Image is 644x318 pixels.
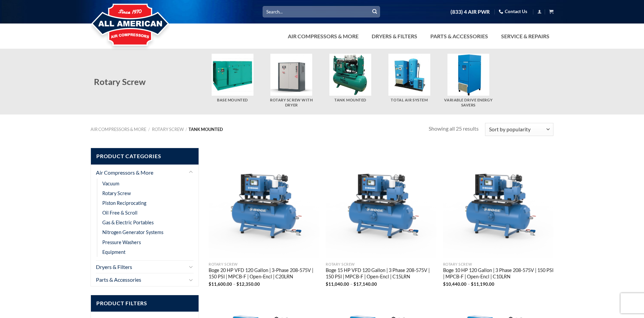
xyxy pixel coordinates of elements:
p: Rotary Screw [209,262,319,267]
span: Product Filters [91,295,199,312]
a: Equipment [102,247,125,257]
a: Rotary Screw [152,127,184,132]
span: $ [443,281,446,287]
a: Visit product category Base Mounted [206,54,259,103]
a: Pressure Washers [102,237,141,247]
img: Boge 15 HP VFD 120 Gallon | 3 Phase 208-575V | 150 PSI | MPCB-F | Open-Encl | C15LRN [326,148,436,259]
img: Tank Mounted [329,54,371,96]
button: Submit [370,7,380,17]
span: / [185,127,187,132]
a: Login [537,7,542,16]
a: Vacuum [102,179,119,188]
a: (833) 4 AIR PWR [450,6,490,18]
a: Oil Free & Scroll [102,208,138,218]
h5: Total Air System [383,98,435,103]
p: Showing all 25 results [429,124,479,133]
a: Contact Us [499,6,527,17]
a: Parts & Accessories [426,30,492,43]
span: – [468,281,470,287]
a: Service & Repairs [497,30,553,43]
span: / [148,127,150,132]
span: – [350,281,353,287]
bdi: 11,040.00 [326,281,349,287]
a: Air Compressors & More [91,127,146,132]
a: Boge 15 HP VFD 120 Gallon | 3 Phase 208-575V | 150 PSI | MPCB-F | Open-Encl | C15LRN [326,267,436,281]
a: Gas & Electric Portables [102,218,154,227]
a: Piston Reciprocating [102,198,146,208]
a: Boge 20 HP VFD 120 Gallon | 3-Phase 208-575V | 150 PSI | MPCB-F | Open-Encl | C20LRN [209,267,319,281]
img: Variable Drive Energy Savers [447,54,489,96]
bdi: 11,190.00 [471,281,494,287]
a: Parts & Accessories [96,273,186,286]
bdi: 17,140.00 [354,281,377,287]
button: Toggle [188,276,194,284]
a: Rotary Screw [102,188,131,198]
bdi: 12,350.00 [236,281,260,287]
a: Boge 10 HP 120 Gallon | 3 Phase 208-575V | 150 PSI | MPCB-F | Open-Encl | C10LRN [443,267,554,281]
span: – [233,281,235,287]
h5: Variable Drive Energy Savers [442,98,494,107]
bdi: 11,600.00 [209,281,232,287]
span: $ [354,281,356,287]
a: Air Compressors & More [96,166,186,179]
img: Boge 10 HP 120 Gallon | 3 Phase 208-575V | 150 PSI | MPCB-F | Open-Encl | C10LRN [443,148,554,259]
input: Search… [263,6,380,17]
h2: Rotary Screw [94,76,206,87]
select: Shop order [485,123,553,136]
img: Rotary Screw With Dryer [270,54,312,96]
button: Toggle [188,168,194,176]
img: Boge 20 HP VFD 120 Gallon | 3-Phase 208-575V | 150 PSI | MPCB-F | Open-Encl | C20LRN [209,148,319,259]
span: $ [209,281,211,287]
p: Rotary Screw [443,262,554,267]
a: Visit product category Tank Mounted [324,54,377,103]
h5: Tank Mounted [324,98,377,103]
a: Visit product category Rotary Screw With Dryer [265,54,318,107]
img: Base Mounted [211,54,253,96]
p: Rotary Screw [326,262,436,267]
span: $ [326,281,328,287]
span: $ [236,281,239,287]
nav: Tank Mounted [91,127,429,132]
span: $ [471,281,474,287]
h5: Base Mounted [206,98,259,103]
a: Visit product category Total Air System [383,54,435,103]
bdi: 10,440.00 [443,281,467,287]
a: Visit product category Variable Drive Energy Savers [442,54,494,107]
h5: Rotary Screw With Dryer [265,98,318,107]
a: Nitrogen Generator Systems [102,227,163,237]
span: Product Categories [91,148,199,165]
a: Dryers & Filters [96,261,186,273]
img: Total Air System [388,54,430,96]
a: Air Compressors & More [284,30,363,43]
a: Dryers & Filters [368,30,421,43]
button: Toggle [188,263,194,271]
